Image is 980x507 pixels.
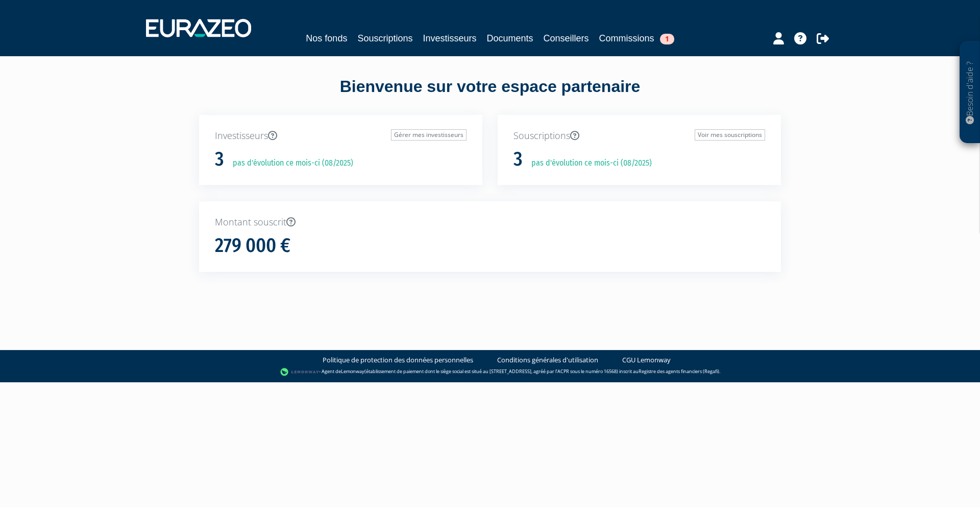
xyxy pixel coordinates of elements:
a: Gérer mes investisseurs [391,129,467,141]
img: 1732889491-logotype_eurazeo_blanc_rvb.png [146,19,251,37]
a: Voir mes souscriptions [695,129,765,141]
a: Registre des agents financiers (Regafi) [639,368,719,375]
p: Investisseurs [215,129,467,143]
a: Conseillers [544,31,589,45]
p: Montant souscrit [215,216,765,229]
h1: 3 [215,149,224,170]
p: pas d'évolution ce mois-ci (08/2025) [226,157,353,169]
a: CGU Lemonway [622,355,671,365]
div: - Agent de (établissement de paiement dont le siège social est situé au [STREET_ADDRESS], agréé p... [10,367,970,377]
p: Besoin d'aide ? [964,47,976,139]
p: pas d'évolution ce mois-ci (08/2025) [524,157,652,169]
img: logo-lemonway.png [280,367,320,377]
span: 1 [660,34,674,44]
h1: 279 000 € [215,235,290,257]
a: Conditions générales d'utilisation [497,355,598,365]
h1: 3 [513,149,523,170]
a: Commissions1 [599,31,674,45]
a: Politique de protection des données personnelles [323,355,473,365]
a: Souscriptions [357,31,412,45]
a: Nos fonds [306,31,347,45]
a: Lemonway [341,368,364,375]
div: Bienvenue sur votre espace partenaire [191,75,789,115]
a: Documents [487,31,533,45]
p: Souscriptions [513,129,765,143]
a: Investisseurs [423,31,476,45]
